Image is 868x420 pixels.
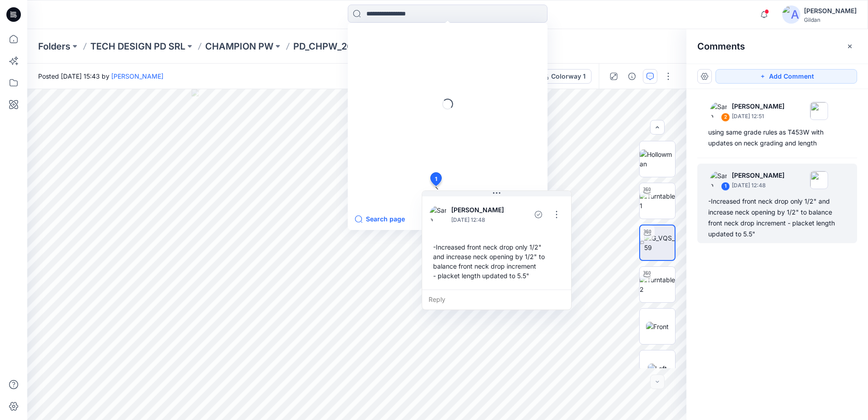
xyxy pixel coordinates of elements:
div: -Increased front neck drop only 1/2" and increase neck opening by 1/2" to balance front neck drop... [708,196,846,240]
div: Gildan [804,16,857,23]
div: 2 [721,113,730,122]
p: [DATE] 12:48 [451,215,511,225]
a: CHAMPION PW [205,40,273,53]
span: 1 [435,175,437,183]
h2: Comments [697,41,745,52]
img: Sara Hernandez [429,205,448,224]
p: [DATE] 12:48 [732,181,784,190]
a: Folders [38,40,70,53]
div: Colorway 1 [551,71,586,81]
p: [DATE] 12:51 [732,112,784,121]
img: Turntable 1 [640,191,675,210]
p: [PERSON_NAME] [451,205,511,215]
div: Reply [422,290,571,310]
img: avatar [782,5,800,24]
button: Details [625,69,639,84]
p: [PERSON_NAME] [732,101,784,112]
img: Front [646,322,669,331]
button: Add Comment [715,69,857,84]
span: Posted [DATE] 15:43 by [38,71,163,81]
img: G_VQS_59 [644,233,675,252]
div: -Increased front neck drop only 1/2" and increase neck opening by 1/2" to balance front neck drop... [429,239,564,284]
div: using same grade rules as T453W with updates on neck grading and length [708,127,846,149]
a: TECH DESIGN PD SRL [90,40,185,53]
img: Left [648,364,667,373]
a: PD_CHPW_2027 DEVELOPMENTS [293,40,439,53]
img: Sara Hernandez [710,102,728,120]
div: 1 [721,182,730,191]
img: Sara Hernandez [710,171,728,189]
a: [PERSON_NAME] [111,72,163,80]
img: Turntable 2 [640,275,675,294]
p: [PERSON_NAME] [732,170,784,181]
img: Hollowman [640,150,675,169]
div: [PERSON_NAME] [804,5,857,16]
button: Search page [355,214,405,225]
button: Colorway 1 [535,69,592,84]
